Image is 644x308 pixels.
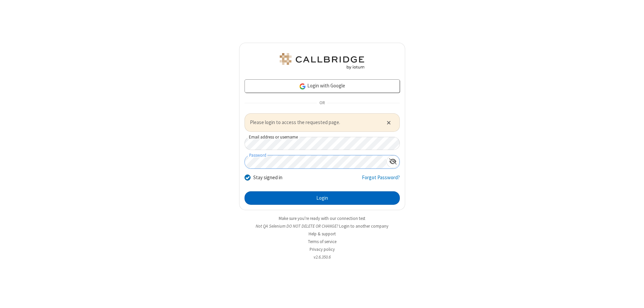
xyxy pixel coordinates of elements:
[309,231,336,237] a: Help & support
[253,174,282,182] label: Stay signed in
[279,216,365,221] a: Make sure you're ready with our connection test
[245,155,386,168] input: Password
[239,223,405,229] li: Not QA Selenium DO NOT DELETE OR CHANGE?
[245,191,400,205] button: Login
[245,79,400,93] a: Login with Google
[310,246,335,252] a: Privacy policy
[383,117,394,127] button: Close alert
[317,99,327,108] span: OR
[250,119,378,126] span: Please login to access the requested page.
[239,254,405,260] li: v2.6.350.6
[245,137,400,150] input: Email address or username
[278,53,366,69] img: QA Selenium DO NOT DELETE OR CHANGE
[386,155,399,168] div: Show password
[339,223,388,229] button: Login to another company
[308,239,336,244] a: Terms of service
[362,174,400,187] a: Forgot Password?
[299,83,306,90] img: google-icon.png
